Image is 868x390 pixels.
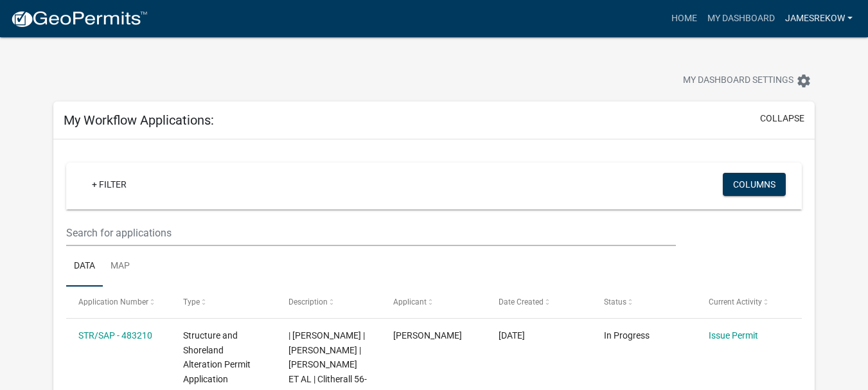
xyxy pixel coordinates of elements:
[780,6,858,31] a: JamesRekow
[499,297,544,306] span: Date Created
[288,297,328,306] span: Description
[103,246,137,287] a: Map
[393,330,462,341] span: James Rekow
[276,287,382,317] datatable-header-cell: Description
[673,68,822,93] button: My Dashboard Settingssettings
[591,287,696,317] datatable-header-cell: Status
[604,330,650,341] span: In Progress
[66,287,172,317] datatable-header-cell: Application Number
[183,297,200,306] span: Type
[66,220,677,246] input: Search for applications
[393,297,427,306] span: Applicant
[723,173,786,196] button: Columns
[64,112,214,128] h5: My Workflow Applications:
[499,330,525,341] span: 09/24/2025
[381,287,486,317] datatable-header-cell: Applicant
[709,330,758,341] a: Issue Permit
[796,73,811,89] i: settings
[760,112,804,125] button: collapse
[78,297,148,306] span: Application Number
[486,287,592,317] datatable-header-cell: Date Created
[82,173,137,196] a: + Filter
[66,246,103,287] a: Data
[171,287,276,317] datatable-header-cell: Type
[666,6,702,31] a: Home
[696,287,802,317] datatable-header-cell: Current Activity
[709,297,762,306] span: Current Activity
[183,330,251,384] span: Structure and Shoreland Alteration Permit Application
[683,73,793,89] span: My Dashboard Settings
[702,6,780,31] a: My Dashboard
[604,297,626,306] span: Status
[78,330,152,341] a: STR/SAP - 483210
